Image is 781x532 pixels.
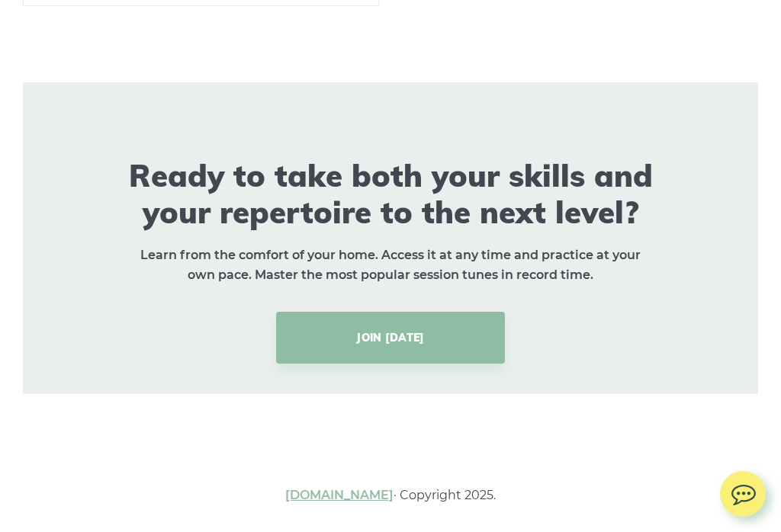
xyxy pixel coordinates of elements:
[720,471,766,510] img: chat.svg
[112,157,669,230] h2: Ready to take both your skills and your repertoire to the next level?
[135,486,646,505] p: · Copyright 2025.
[285,488,394,502] a: [DOMAIN_NAME]
[276,312,505,364] a: JOIN [DATE]
[140,248,641,282] strong: Learn from the comfort of your home. Access it at any time and practice at your own pace. Master ...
